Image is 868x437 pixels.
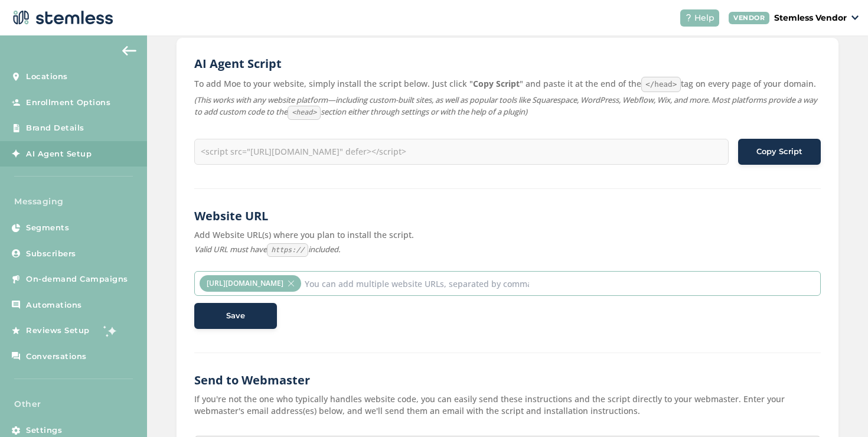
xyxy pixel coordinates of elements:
[288,106,321,120] code: <head>
[26,148,92,160] span: AI Agent Setup
[267,243,308,257] code: https://
[305,278,529,290] input: You can add multiple website URLs, separated by commas.
[685,14,692,21] img: icon-help-white-03924b79.svg
[26,351,87,363] span: Conversations
[26,273,128,285] span: On-demand Campaigns
[26,325,90,337] span: Reviews Setup
[774,12,847,24] p: Stemless Vendor
[99,319,122,343] img: glitter-stars-b7820f95.gif
[26,425,62,436] span: Settings
[756,146,802,158] span: Copy Script
[194,229,821,241] label: Add Website URL(s) where you plan to install the script.
[194,56,821,72] h2: AI Agent Script
[26,97,110,109] span: Enrollment Options
[738,139,821,165] button: Copy Script
[226,310,245,322] span: Save
[122,46,136,56] img: icon-arrow-back-accent-c549486e.svg
[200,275,301,292] span: [URL][DOMAIN_NAME]
[26,222,69,234] span: Segments
[194,77,821,92] label: To add Moe to your website, simply install the script below. Just click " " and paste it at the e...
[851,15,859,20] img: icon_down-arrow-small-66adaf34.svg
[641,77,681,92] code: </head>
[694,12,714,24] span: Help
[288,281,294,286] img: Remove tag
[194,303,277,329] button: Save
[26,299,82,311] span: Automations
[26,122,84,134] span: Brand Details
[26,248,76,260] span: Subscribers
[729,12,769,24] div: VENDOR
[26,71,68,83] span: Locations
[194,372,821,389] h2: Send to Webmaster
[473,78,520,89] strong: Copy Script
[194,243,821,257] label: Valid URL must have included.
[194,94,821,120] label: (This works with any website platform—including custom-built sites, as well as popular tools like...
[9,6,113,30] img: logo-dark-0685b13c.svg
[809,380,868,437] iframe: Chat Widget
[194,208,821,224] h2: Website URL
[194,393,821,417] label: If you're not the one who typically handles website code, you can easily send these instructions ...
